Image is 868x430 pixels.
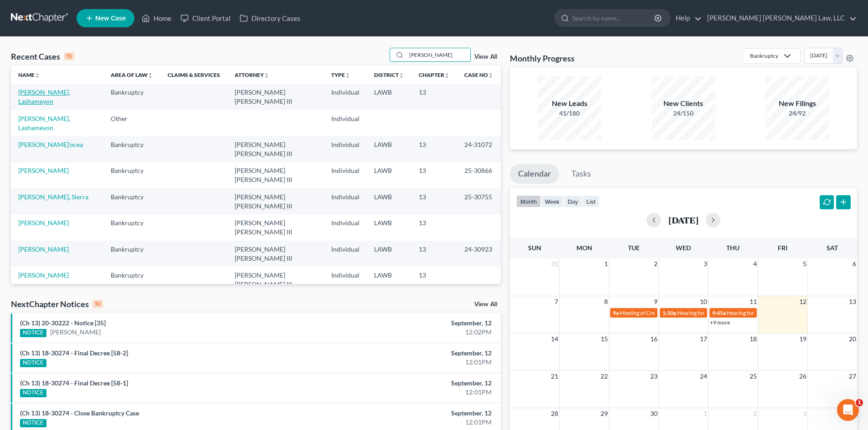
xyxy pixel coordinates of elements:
td: Bankruptcy [103,136,160,162]
div: 12:01PM [340,388,492,397]
span: Sun [528,244,541,252]
a: Area of Lawunfold_more [111,71,153,78]
div: 12:01PM [340,358,492,367]
span: 1 [603,258,609,269]
i: unfold_more [35,73,40,78]
span: 25 [749,371,758,382]
span: Thu [726,244,740,252]
div: NOTICE [20,419,46,427]
td: 13 [411,188,457,214]
span: 1 [703,408,708,419]
span: 27 [848,371,857,382]
a: [PERSON_NAME] [18,271,69,279]
a: Nameunfold_more [18,71,40,78]
td: Individual [324,188,367,214]
span: 10 [699,296,708,307]
td: Bankruptcy [103,84,160,110]
a: [PERSON_NAME] [50,328,101,337]
span: New Case [95,15,126,22]
button: month [516,195,541,207]
span: 9a [613,309,619,316]
div: 12:01PM [340,418,492,427]
a: Typeunfold_more [331,71,350,78]
div: Recent Cases [11,51,74,62]
div: New Clients [652,98,715,109]
a: (Ch 13) 18-30274 - Final Decree [58-2] [20,349,128,357]
div: 15 [64,52,74,61]
h2: [DATE] [668,215,699,225]
td: Bankruptcy [103,267,160,293]
td: [PERSON_NAME] [PERSON_NAME] III [227,162,324,188]
div: September, 12 [340,409,492,418]
a: Home [137,10,176,26]
span: 2 [752,408,758,419]
div: NextChapter Notices [11,298,103,309]
span: Fri [778,244,787,252]
td: LAWB [367,241,411,267]
span: 14 [550,334,559,344]
span: 20 [848,334,857,344]
i: unfold_more [345,73,350,78]
a: [PERSON_NAME] [18,167,69,174]
td: Individual [324,267,367,293]
a: View All [474,301,497,308]
span: 23 [649,371,658,382]
span: 11 [749,296,758,307]
button: list [582,195,600,207]
th: Claims & Services [160,66,227,84]
a: +9 more [710,319,730,326]
span: Hearing for [PERSON_NAME] & [PERSON_NAME] [727,309,846,316]
div: September, 12 [340,379,492,388]
div: 10 [92,300,103,308]
td: Individual [324,84,367,110]
span: Tue [628,244,640,252]
a: [PERSON_NAME], Lashameyon [18,88,70,105]
span: 4 [752,258,758,269]
h3: Monthly Progress [510,53,575,64]
span: 16 [649,334,658,344]
a: [PERSON_NAME] [PERSON_NAME] Law, LLC [703,10,857,26]
td: 13 [411,241,457,267]
div: 12:02PM [340,328,492,337]
span: Hearing for [PERSON_NAME] [678,309,749,316]
a: View All [474,54,497,60]
input: Search by name... [406,48,470,61]
span: 21 [550,371,559,382]
a: Client Portal [176,10,235,26]
a: Districtunfold_more [374,71,404,78]
a: Help [671,10,702,26]
span: 6 [852,258,857,269]
td: Individual [324,241,367,267]
span: 2 [653,258,658,269]
div: Bankruptcy [750,52,778,60]
span: 31 [550,258,559,269]
i: unfold_more [264,73,269,78]
a: [PERSON_NAME] [18,245,69,253]
button: week [541,195,564,207]
span: 18 [749,334,758,344]
td: 13 [411,214,457,240]
div: 41/180 [538,109,601,118]
span: 13 [848,296,857,307]
td: Bankruptcy [103,214,160,240]
a: [PERSON_NAME] [18,219,69,227]
span: 3 [703,258,708,269]
input: Search by name... [572,10,656,26]
td: 24-30923 [457,241,501,267]
span: Meeting of Creditors for [PERSON_NAME] [620,309,721,316]
a: Chapterunfold_more [419,71,450,78]
td: [PERSON_NAME] [PERSON_NAME] III [227,214,324,240]
i: unfold_more [148,73,153,78]
span: 7 [554,296,559,307]
span: 19 [798,334,807,344]
div: 24/150 [652,109,715,118]
i: unfold_more [488,73,493,78]
div: New Filings [765,98,829,109]
td: Bankruptcy [103,188,160,214]
span: 12 [798,296,807,307]
span: 29 [600,408,609,419]
td: 25-30755 [457,188,501,214]
td: [PERSON_NAME] [PERSON_NAME] III [227,188,324,214]
div: September, 12 [340,319,492,328]
div: September, 12 [340,349,492,358]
